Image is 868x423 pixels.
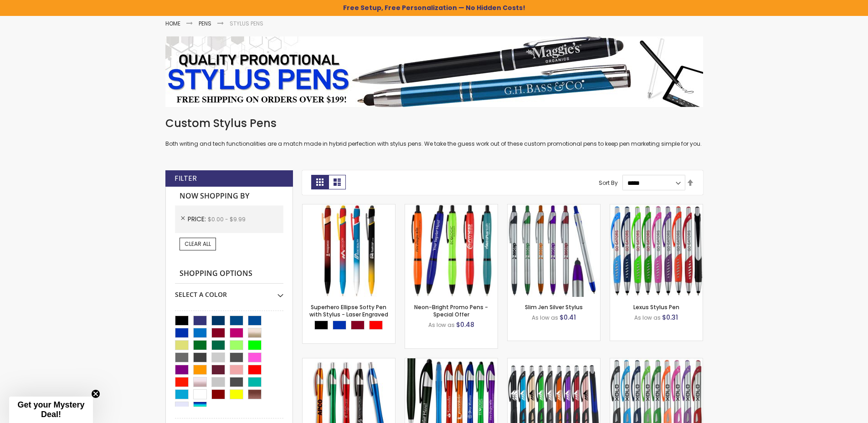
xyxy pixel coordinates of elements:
[405,204,498,212] a: Neon-Bright Promo Pens - Special Offer
[165,36,703,107] img: Stylus Pens
[560,313,576,322] span: $0.41
[508,358,600,366] a: Boston Stylus Pen
[610,204,703,297] img: Lexus Stylus Pen
[369,321,383,330] div: Red
[610,204,703,212] a: Lexus Stylus Pen
[175,264,283,284] strong: Shopping Options
[175,173,197,183] strong: Filter
[633,303,679,311] a: Lexus Stylus Pen
[599,179,618,187] label: Sort By
[333,321,346,330] div: Blue
[9,397,93,423] div: Get your Mystery Deal!Close teaser
[311,175,329,189] strong: Grid
[309,303,388,318] a: Superhero Ellipse Softy Pen with Stylus - Laser Engraved
[314,321,328,330] div: Black
[405,204,498,297] img: Neon-Bright Promo Pens - Special Offer
[180,238,216,250] a: Clear All
[634,314,661,321] span: As low as
[208,215,246,223] span: $0.00 - $9.99
[165,116,703,148] div: Both writing and tech functionalities are a match made in hybrid perfection with stylus pens. We ...
[185,240,211,248] span: Clear All
[428,321,455,329] span: As low as
[175,284,283,299] div: Select A Color
[662,313,678,322] span: $0.31
[610,358,703,366] a: Boston Silver Stylus Pen
[165,20,180,27] a: Home
[456,320,474,329] span: $0.48
[351,321,365,330] div: Burgundy
[414,303,488,318] a: Neon-Bright Promo Pens - Special Offer
[17,400,84,419] span: Get your Mystery Deal!
[532,314,558,321] span: As low as
[405,358,498,366] a: TouchWrite Query Stylus Pen
[199,20,211,27] a: Pens
[303,358,395,366] a: Promotional iSlimster Stylus Click Pen
[508,204,600,212] a: Slim Jen Silver Stylus
[91,389,100,398] button: Close teaser
[303,204,395,297] img: Superhero Ellipse Softy Pen with Stylus - Laser Engraved
[230,20,263,27] strong: Stylus Pens
[508,204,600,297] img: Slim Jen Silver Stylus
[303,204,395,212] a: Superhero Ellipse Softy Pen with Stylus - Laser Engraved
[175,187,283,206] strong: Now Shopping by
[525,303,583,311] a: Slim Jen Silver Stylus
[165,116,703,131] h1: Custom Stylus Pens
[188,214,208,224] span: Price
